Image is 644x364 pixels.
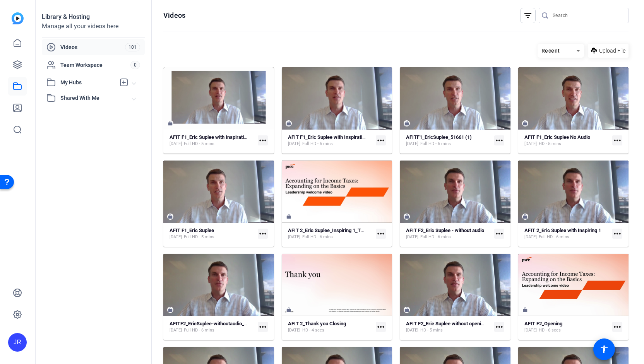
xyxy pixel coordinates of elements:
[494,322,504,332] mat-icon: more_horiz
[599,345,609,354] mat-icon: accessibility
[170,234,182,240] span: [DATE]
[494,135,504,145] mat-icon: more_horiz
[376,229,386,239] mat-icon: more_horiz
[125,43,140,51] span: 101
[406,327,418,333] span: [DATE]
[184,234,214,240] span: Full HD - 5 mins
[288,227,373,240] a: AFIT 2_Eric Suplee_Inspiring 1_TY slide[DATE]Full HD - 6 mins
[170,327,182,333] span: [DATE]
[170,134,266,140] strong: AFIT F1_Eric Suplee with Inspiration 1 w CC
[8,333,27,352] div: JR
[406,321,504,326] strong: AFIT F2_Eric Suplee without opening closing
[524,141,537,147] span: [DATE]
[288,141,300,147] span: [DATE]
[524,227,610,240] a: AFIT 2_Eric Suplee with Inspiring 1[DATE]Full HD - 6 mins
[42,75,145,90] mat-expansion-panel-header: My Hubs
[539,141,561,147] span: HD - 5 mins
[406,321,491,333] a: AFIT F2_Eric Suplee without opening closing[DATE]HD - 5 mins
[163,11,185,20] h1: Videos
[170,227,255,240] a: AFIT F1_Eric Suplee[DATE]Full HD - 5 mins
[130,61,140,69] span: 0
[170,321,265,326] strong: AFITF2_EricSuplee-withoutaudio_51705 (1)
[524,134,590,140] strong: AFIT F1_Eric Suplee No Audio
[612,322,622,332] mat-icon: more_horiz
[599,47,625,55] span: Upload File
[406,134,472,140] strong: AFITF1_EricSuplee_51661 (1)
[588,44,629,58] button: Upload File
[524,327,537,333] span: [DATE]
[288,234,300,240] span: [DATE]
[302,327,324,333] span: HD - 4 secs
[406,227,491,240] a: AFIT F2_Eric Suplee - without audio[DATE]Full HD - 6 mins
[420,327,443,333] span: HD - 5 mins
[258,135,268,145] mat-icon: more_horiz
[406,234,418,240] span: [DATE]
[612,229,622,239] mat-icon: more_horiz
[288,134,372,140] strong: AFIT F1_Eric Suplee with Inspiration 1
[258,229,268,239] mat-icon: more_horiz
[184,141,214,147] span: Full HD - 5 mins
[288,227,375,233] strong: AFIT 2_Eric Suplee_Inspiring 1_TY slide
[184,327,214,333] span: Full HD - 6 mins
[406,141,418,147] span: [DATE]
[42,22,145,31] div: Manage all your videos here
[494,229,504,239] mat-icon: more_horiz
[420,234,451,240] span: Full HD - 6 mins
[523,11,533,20] mat-icon: filter_list
[288,134,373,147] a: AFIT F1_Eric Suplee with Inspiration 1[DATE]Full HD - 5 mins
[60,61,130,69] span: Team Workspace
[42,12,145,22] div: Library & Hosting
[524,321,610,333] a: AFIT F2_Opening[DATE]HD - 6 secs
[406,134,491,147] a: AFITF1_EricSuplee_51661 (1)[DATE]Full HD - 5 mins
[170,227,214,233] strong: AFIT F1_Eric Suplee
[288,321,346,326] strong: AFIT 2_Thank you Closing
[288,321,373,333] a: AFIT 2_Thank you Closing[DATE]HD - 4 secs
[302,141,333,147] span: Full HD - 5 mins
[42,90,145,106] mat-expansion-panel-header: Shared With Me
[12,12,24,24] img: blue-gradient.svg
[612,135,622,145] mat-icon: more_horiz
[302,234,333,240] span: Full HD - 6 mins
[406,227,484,233] strong: AFIT F2_Eric Suplee - without audio
[60,94,132,102] span: Shared With Me
[376,135,386,145] mat-icon: more_horiz
[553,11,622,20] input: Search
[376,322,386,332] mat-icon: more_horiz
[420,141,451,147] span: Full HD - 5 mins
[524,321,562,326] strong: AFIT F2_Opening
[288,327,300,333] span: [DATE]
[60,43,125,51] span: Videos
[60,79,115,87] span: My Hubs
[170,321,255,333] a: AFITF2_EricSuplee-withoutaudio_51705 (1)[DATE]Full HD - 6 mins
[539,327,561,333] span: HD - 6 secs
[524,134,610,147] a: AFIT F1_Eric Suplee No Audio[DATE]HD - 5 mins
[524,234,537,240] span: [DATE]
[541,48,560,54] span: Recent
[170,134,255,147] a: AFIT F1_Eric Suplee with Inspiration 1 w CC[DATE]Full HD - 5 mins
[539,234,569,240] span: Full HD - 6 mins
[258,322,268,332] mat-icon: more_horiz
[524,227,601,233] strong: AFIT 2_Eric Suplee with Inspiring 1
[170,141,182,147] span: [DATE]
